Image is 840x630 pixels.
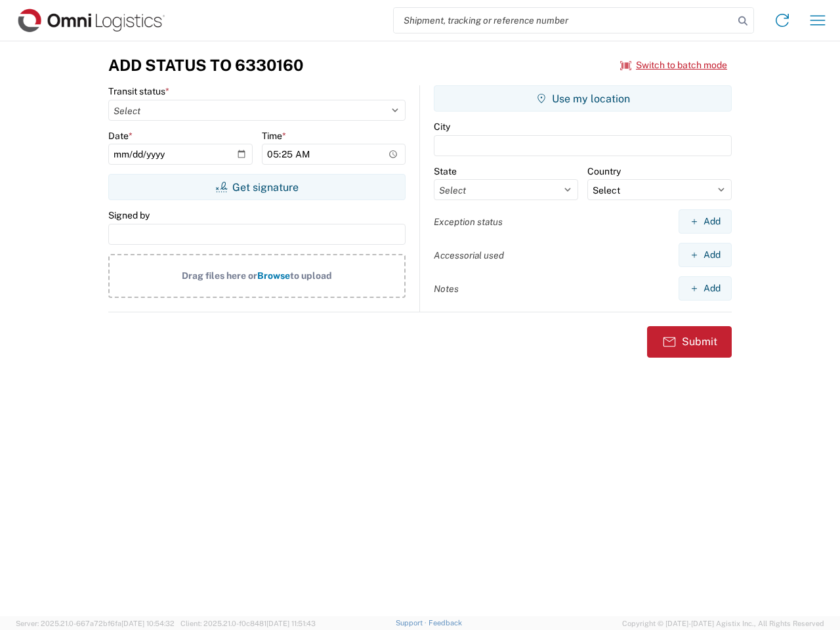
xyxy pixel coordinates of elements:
[434,216,503,228] label: Exception status
[647,326,732,358] button: Submit
[108,130,133,142] label: Date
[108,174,406,200] button: Get signature
[262,130,286,142] label: Time
[182,270,257,281] span: Drag files here or
[434,165,457,177] label: State
[587,165,621,177] label: Country
[620,54,727,76] button: Switch to batch mode
[16,619,175,627] span: Server: 2025.21.0-667a72bf6fa
[396,619,429,627] a: Support
[679,276,732,301] button: Add
[679,209,732,234] button: Add
[434,85,732,112] button: Use my location
[108,209,150,221] label: Signed by
[434,283,459,295] label: Notes
[108,56,303,75] h3: Add Status to 6330160
[108,85,169,97] label: Transit status
[679,243,732,267] button: Add
[434,121,450,133] label: City
[290,270,332,281] span: to upload
[266,619,316,627] span: [DATE] 11:51:43
[180,619,316,627] span: Client: 2025.21.0-f0c8481
[257,270,290,281] span: Browse
[121,619,175,627] span: [DATE] 10:54:32
[434,249,504,261] label: Accessorial used
[622,618,824,629] span: Copyright © [DATE]-[DATE] Agistix Inc., All Rights Reserved
[429,619,462,627] a: Feedback
[394,8,734,33] input: Shipment, tracking or reference number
